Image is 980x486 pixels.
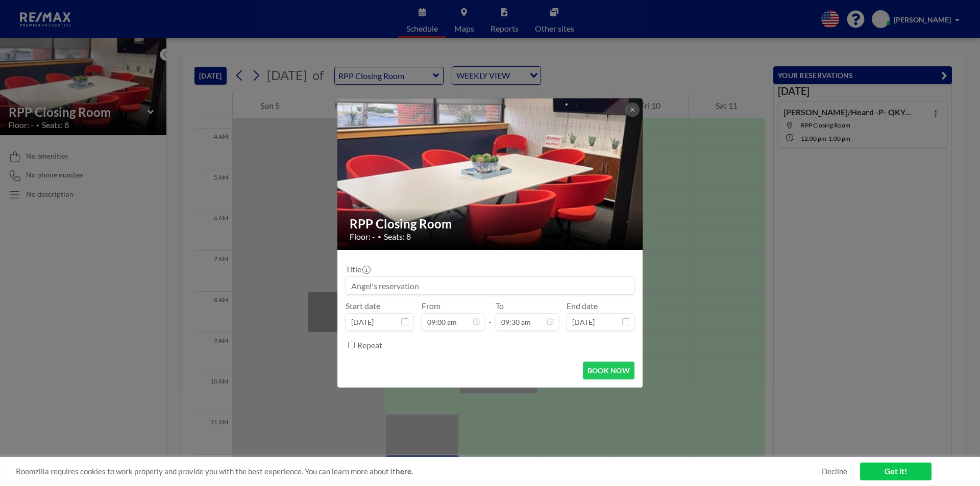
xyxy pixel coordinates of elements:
[567,301,598,311] label: End date
[583,362,634,379] button: BOOK NOW
[378,233,381,241] span: •
[346,264,370,274] label: Title
[496,301,504,311] label: To
[422,301,440,311] label: From
[346,277,634,294] input: Angel's reservation
[350,232,375,242] span: Floor: -
[357,340,382,350] label: Repeat
[822,467,847,476] a: Decline
[350,216,631,232] h2: RPP Closing Room
[16,467,822,476] span: Roomzilla requires cookies to work properly and provide you with the best experience. You can lea...
[860,463,932,480] a: Got it!
[346,301,380,311] label: Start date
[488,304,492,327] span: -
[396,467,413,476] a: here.
[384,232,411,242] span: Seats: 8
